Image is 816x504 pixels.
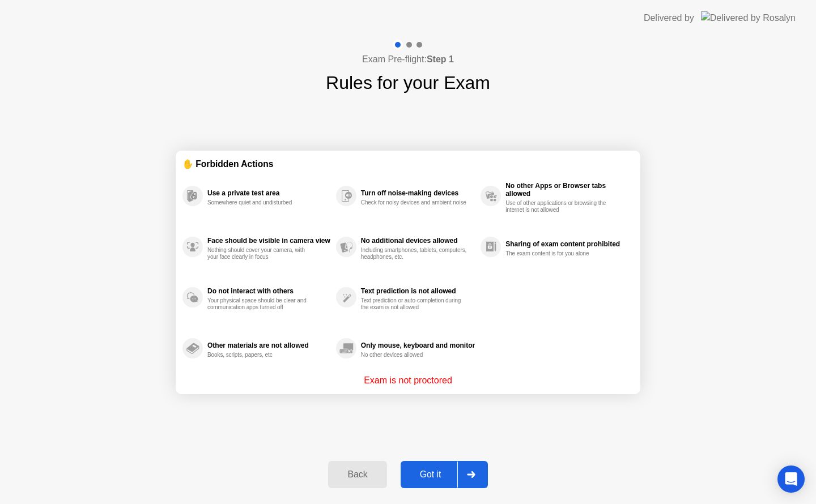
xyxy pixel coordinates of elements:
[361,287,475,295] div: Text prediction is not allowed
[701,11,796,24] img: Delivered by Rosalyn
[427,54,454,64] b: Step 1
[404,469,457,480] div: Got it
[505,182,628,198] div: No other Apps or Browser tabs allowed
[207,297,314,311] div: Your physical space should be clear and communication apps turned off
[207,237,330,245] div: Face should be visible in camera view
[644,11,694,25] div: Delivered by
[361,341,475,349] div: Only mouse, keyboard and monitor
[401,461,488,488] button: Got it
[331,469,383,480] div: Back
[505,240,628,248] div: Sharing of exam content prohibited
[361,247,468,260] div: Including smartphones, tablets, computers, headphones, etc.
[777,465,805,493] div: Open Intercom Messenger
[326,69,490,96] h1: Rules for your Exam
[207,352,314,358] div: Books, scripts, papers, etc
[207,247,314,260] div: Nothing should cover your camera, with your face clearly in focus
[505,250,613,257] div: The exam content is for you alone
[364,374,452,387] p: Exam is not proctored
[207,287,330,295] div: Do not interact with others
[361,199,468,206] div: Check for noisy devices and ambient noise
[207,189,330,197] div: Use a private test area
[328,461,386,488] button: Back
[362,53,454,66] h4: Exam Pre-flight:
[361,189,475,197] div: Turn off noise-making devices
[361,352,468,358] div: No other devices allowed
[207,199,314,206] div: Somewhere quiet and undisturbed
[505,200,613,213] div: Use of other applications or browsing the internet is not allowed
[182,157,634,170] div: ✋ Forbidden Actions
[361,297,468,311] div: Text prediction or auto-completion during the exam is not allowed
[361,237,475,245] div: No additional devices allowed
[207,341,330,349] div: Other materials are not allowed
